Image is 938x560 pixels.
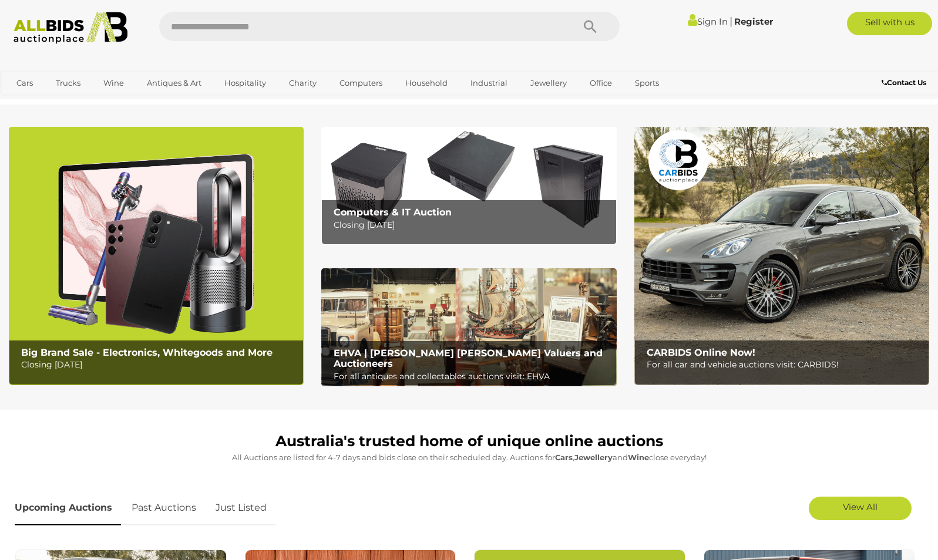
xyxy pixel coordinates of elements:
p: All Auctions are listed for 4-7 days and bids close on their scheduled day. Auctions for , and cl... [15,451,923,464]
a: Register [734,16,773,27]
p: Closing [DATE] [21,357,297,372]
a: Sign In [688,16,728,27]
a: View All [809,497,912,520]
a: Cars [9,73,41,93]
b: Computers & IT Auction [334,207,452,218]
a: Sports [627,73,667,93]
img: Big Brand Sale - Electronics, Whitegoods and More [9,127,304,385]
b: CARBIDS Online Now! [647,347,755,358]
img: Allbids.com.au [7,12,135,44]
a: Household [398,73,455,93]
p: For all antiques and collectables auctions visit: EHVA [334,369,610,384]
p: Closing [DATE] [334,218,610,232]
img: Computers & IT Auction [321,127,616,245]
a: Antiques & Art [139,73,209,93]
img: EHVA | Evans Hastings Valuers and Auctioneers [321,268,616,386]
p: For all car and vehicle auctions visit: CARBIDS! [647,357,923,372]
a: Hospitality [217,73,274,93]
strong: Cars [555,453,573,462]
a: Wine [96,73,132,93]
span: View All [843,501,878,512]
a: Computers [332,73,390,93]
a: Upcoming Auctions [15,491,121,525]
b: EHVA | [PERSON_NAME] [PERSON_NAME] Valuers and Auctioneers [334,348,603,369]
a: Contact Us [882,76,929,89]
b: Big Brand Sale - Electronics, Whitegoods and More [21,347,273,358]
a: Office [582,73,620,93]
b: Contact Us [882,78,926,87]
a: Industrial [463,73,515,93]
a: Trucks [48,73,88,93]
a: Computers & IT Auction Computers & IT Auction Closing [DATE] [321,127,616,245]
strong: Jewellery [574,453,613,462]
a: Jewellery [523,73,574,93]
a: Just Listed [207,491,275,525]
h1: Australia's trusted home of unique online auctions [15,433,923,450]
button: Search [561,12,620,41]
a: CARBIDS Online Now! CARBIDS Online Now! For all car and vehicle auctions visit: CARBIDS! [634,127,929,385]
a: EHVA | Evans Hastings Valuers and Auctioneers EHVA | [PERSON_NAME] [PERSON_NAME] Valuers and Auct... [321,268,616,386]
a: Sell with us [847,12,932,35]
a: [GEOGRAPHIC_DATA] [9,93,107,112]
span: | [729,15,732,28]
a: Charity [281,73,324,93]
img: CARBIDS Online Now! [634,127,929,385]
a: Past Auctions [123,491,205,525]
a: Big Brand Sale - Electronics, Whitegoods and More Big Brand Sale - Electronics, Whitegoods and Mo... [9,127,304,385]
strong: Wine [628,453,649,462]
